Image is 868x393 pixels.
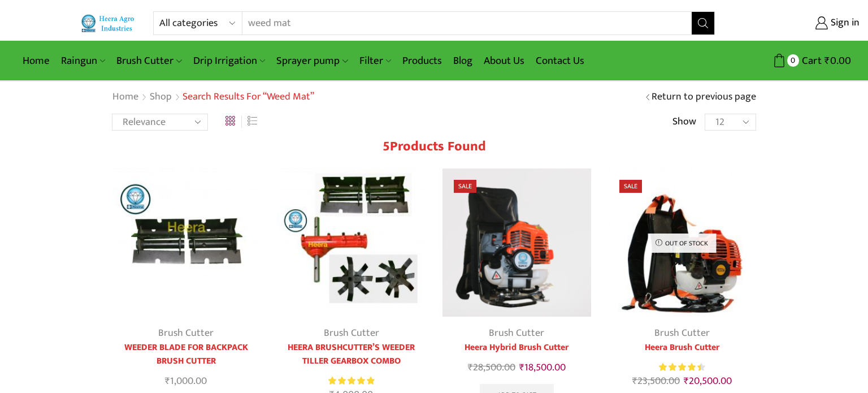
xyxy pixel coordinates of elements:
a: Drip Irrigation [188,47,271,74]
span: Cart [799,53,822,68]
bdi: 20,500.00 [684,373,732,390]
span: Rated out of 5 [328,375,374,387]
bdi: 28,500.00 [468,359,515,376]
span: Rated out of 5 [659,361,701,373]
div: Rated 5.00 out of 5 [328,375,374,387]
div: Rated 4.55 out of 5 [659,361,705,373]
input: Search for... [242,12,678,34]
span: Show [672,115,696,129]
a: Sign in [732,13,860,33]
a: Raingun [55,47,111,74]
a: Products [397,47,448,74]
span: ₹ [165,373,170,390]
a: Heera Hybrid Brush Cutter [442,341,591,355]
a: Brush Cutter [158,325,214,342]
img: Weeder Blade For Brush Cutter [112,169,261,317]
img: Heera Brush Cutter [608,169,757,317]
a: HEERA BRUSHCUTTER’S WEEDER TILLER GEARBOX COMBO [277,341,426,368]
span: ₹ [632,373,637,390]
a: Brush Cutter [654,325,710,342]
span: 5 [383,135,390,158]
span: Sale [619,180,642,193]
a: WEEDER BLADE FOR BACKPACK BRUSH CUTTER [112,341,261,368]
a: Brush Cutter [111,47,187,74]
span: ₹ [519,359,524,376]
a: About Us [478,47,530,74]
span: ₹ [684,373,689,390]
a: Sprayer pump [271,47,353,74]
img: Heera Brush Cutter’s Weeder Tiller Gearbox Combo [277,169,426,317]
a: Contact Us [530,47,590,74]
span: ₹ [824,52,830,70]
span: Products found [390,135,486,158]
span: Sale [454,180,476,193]
bdi: 0.00 [824,52,851,70]
p: Out of stock [648,234,716,253]
a: Shop [149,90,172,105]
a: Brush Cutter [324,325,379,342]
a: Heera Brush Cutter [608,341,757,355]
img: Heera Hybrid Brush Cutter [442,169,591,317]
span: 0 [787,54,799,66]
a: Brush Cutter [489,325,544,342]
nav: Breadcrumb [112,90,314,105]
a: Home [17,47,55,74]
span: Sign in [828,16,860,31]
select: Shop order [112,114,208,131]
bdi: 23,500.00 [632,373,680,390]
a: Blog [448,47,478,74]
a: Filter [354,47,397,74]
a: Home [112,90,139,105]
button: Search button [692,12,714,34]
span: ₹ [468,359,473,376]
bdi: 1,000.00 [165,373,207,390]
h1: Search results for “weed mat” [183,91,314,103]
a: 0 Cart ₹0.00 [726,50,851,71]
bdi: 18,500.00 [519,359,566,376]
a: Return to previous page [652,90,756,105]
